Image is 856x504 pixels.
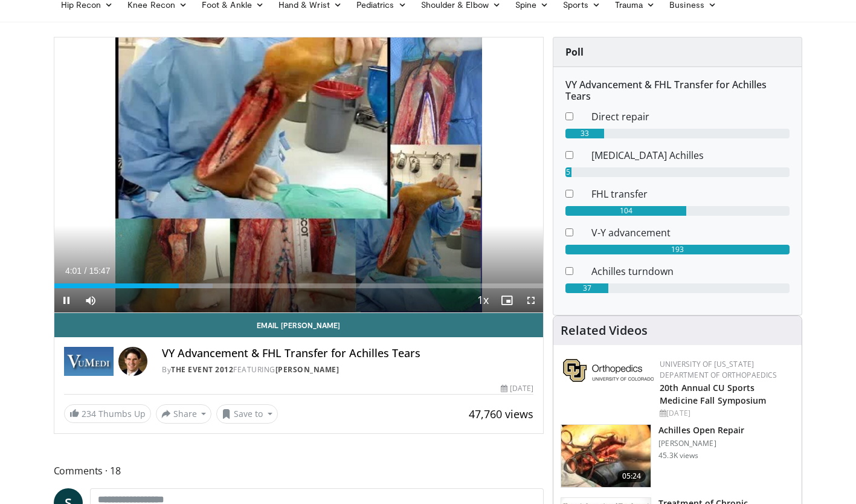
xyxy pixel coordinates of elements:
[582,264,799,279] dd: Achilles turndown
[660,359,777,380] a: University of [US_STATE] Department of Orthopaedics
[118,347,147,376] img: Avatar
[582,148,799,163] dd: [MEDICAL_DATA] Achilles
[54,463,544,479] span: Comments 18
[561,424,794,488] a: 05:24 Achilles Open Repair [PERSON_NAME] 45.3K views
[54,313,544,337] a: Email [PERSON_NAME]
[565,45,584,59] strong: Poll
[565,129,603,138] div: 33
[54,37,544,313] video-js: Video Player
[565,245,790,254] div: 193
[64,404,151,423] a: 234 Thumbs Up
[660,408,792,419] div: [DATE]
[54,288,79,312] button: Pause
[582,187,799,201] dd: FHL transfer
[156,404,212,424] button: Share
[561,425,651,488] img: Achilles_open_repai_100011708_1.jpg.150x105_q85_crop-smart_upscale.jpg
[85,266,87,276] span: /
[582,109,799,124] dd: Direct repair
[89,266,110,276] span: 15:47
[65,266,82,276] span: 4:01
[171,364,233,375] a: The Event 2012
[519,288,543,312] button: Fullscreen
[658,424,744,436] h3: Achilles Open Repair
[660,382,766,406] a: 20th Annual CU Sports Medicine Fall Symposium
[469,407,533,421] span: 47,760 views
[582,225,799,240] dd: V-Y advancement
[565,206,686,216] div: 104
[565,79,790,102] h6: VY Advancement & FHL Transfer for Achilles Tears
[563,359,654,382] img: 355603a8-37da-49b6-856f-e00d7e9307d3.png.150x105_q85_autocrop_double_scale_upscale_version-0.2.png
[162,347,533,360] h4: VY Advancement & FHL Transfer for Achilles Tears
[64,347,114,376] img: The Event 2012
[275,364,340,375] a: [PERSON_NAME]
[216,404,278,424] button: Save to
[501,383,533,394] div: [DATE]
[617,470,646,482] span: 05:24
[658,451,698,460] p: 45.3K views
[495,288,519,312] button: Enable picture-in-picture mode
[54,283,544,288] div: Progress Bar
[658,439,744,448] p: [PERSON_NAME]
[162,364,533,375] div: By FEATURING
[82,408,96,419] span: 234
[565,167,571,177] div: 5
[565,283,608,293] div: 37
[561,323,648,338] h4: Related Videos
[79,288,103,312] button: Mute
[471,288,495,312] button: Playback Rate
